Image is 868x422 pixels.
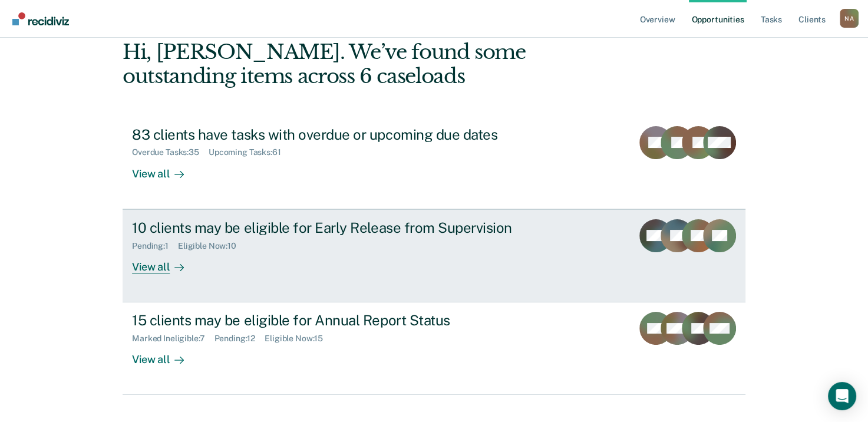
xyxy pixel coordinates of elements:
[209,147,291,157] div: Upcoming Tasks : 61
[840,9,859,28] button: Profile dropdown button
[123,40,621,88] div: Hi, [PERSON_NAME]. We’ve found some outstanding items across 6 caseloads
[132,344,198,367] div: View all
[123,209,745,302] a: 10 clients may be eligible for Early Release from SupervisionPending:1Eligible Now:10View all
[132,241,178,251] div: Pending : 1
[132,250,198,273] div: View all
[123,302,745,395] a: 15 clients may be eligible for Annual Report StatusMarked Ineligible:7Pending:12Eligible Now:15Vi...
[132,157,198,180] div: View all
[132,126,546,143] div: 83 clients have tasks with overdue or upcoming due dates
[265,334,332,344] div: Eligible Now : 15
[828,382,856,410] div: Open Intercom Messenger
[132,219,546,236] div: 10 clients may be eligible for Early Release from Supervision
[178,241,246,251] div: Eligible Now : 10
[12,12,69,25] img: Recidiviz
[214,334,265,344] div: Pending : 12
[132,147,209,157] div: Overdue Tasks : 35
[840,9,859,28] div: N A
[132,334,214,344] div: Marked Ineligible : 7
[132,312,546,329] div: 15 clients may be eligible for Annual Report Status
[123,117,745,209] a: 83 clients have tasks with overdue or upcoming due datesOverdue Tasks:35Upcoming Tasks:61View all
